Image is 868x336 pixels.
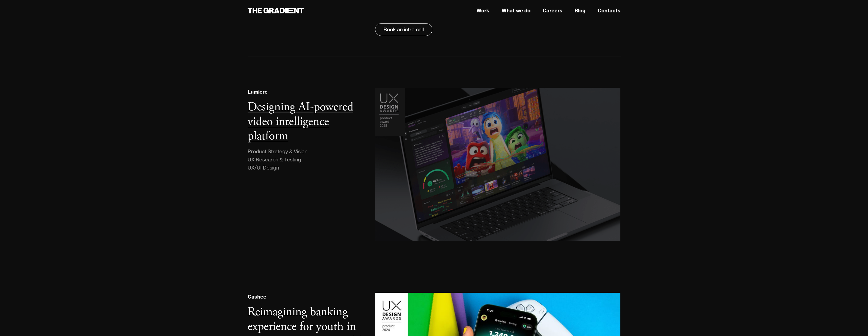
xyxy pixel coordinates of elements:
a: Contacts [598,7,620,14]
a: Book an intro call [375,23,432,36]
div: Cashee [248,293,266,301]
a: Blog [575,7,585,14]
div: Lumiere [248,88,268,96]
div: Product Strategy & Vision UX Research & Testing UX/UI Design [248,148,307,172]
a: What we do [502,7,530,14]
a: Work [476,7,489,14]
a: LumiereDesigning AI-powered video intelligence platformProduct Strategy & VisionUX Research & Tes... [248,88,621,241]
h3: Designing AI-powered video intelligence platform [248,99,353,144]
a: Careers [543,7,562,14]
